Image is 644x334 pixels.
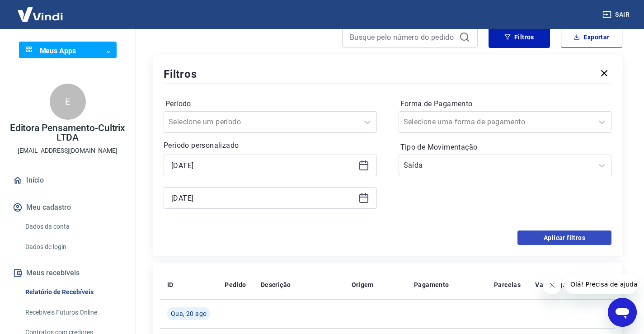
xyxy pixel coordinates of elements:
label: Período [165,99,375,109]
span: Qua, 20 ago [171,309,207,318]
p: Período personalizado [164,140,377,151]
button: Filtros [489,26,550,48]
p: ID [167,280,174,289]
input: Busque pelo número do pedido [350,30,456,44]
p: Parcelas [494,280,521,289]
span: Olá! Precisa de ajuda? [5,6,76,14]
button: Sair [601,6,633,23]
button: Aplicar filtros [517,231,611,245]
h5: Filtros [164,67,197,81]
p: Pagamento [414,280,449,289]
iframe: Fechar mensagem [543,276,561,294]
a: Dados da conta [22,217,124,236]
input: Data inicial [171,159,355,172]
iframe: Botão para abrir a janela de mensagens [608,298,637,327]
button: Meus recebíveis [11,263,124,283]
div: E [50,84,86,120]
a: Relatório de Recebíveis [22,283,124,301]
a: Dados de login [22,238,124,256]
p: Valor Líq. [535,280,564,289]
p: Pedido [225,280,246,289]
a: Início [11,170,124,190]
p: Origem [352,280,374,289]
a: Recebíveis Futuros Online [22,303,124,322]
iframe: Mensagem da empresa [565,274,637,294]
p: [EMAIL_ADDRESS][DOMAIN_NAME] [18,146,118,155]
button: Meu cadastro [11,198,124,217]
button: Exportar [561,26,622,48]
label: Forma de Pagamento [400,99,610,109]
input: Data final [171,191,355,205]
p: Descrição [261,280,291,289]
label: Tipo de Movimentação [400,142,610,153]
p: Editora Pensamento-Cultrix LTDA [7,123,128,142]
img: Vindi [11,0,70,28]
